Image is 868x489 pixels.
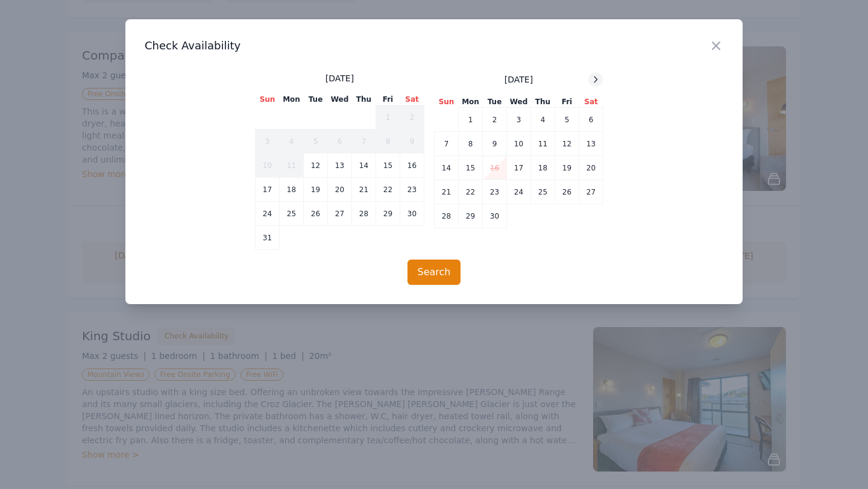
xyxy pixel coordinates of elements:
[400,129,424,154] td: 9
[376,129,400,154] td: 8
[304,94,328,105] th: Tue
[579,96,603,108] th: Sat
[400,202,424,226] td: 30
[325,72,354,84] span: [DATE]
[505,73,533,86] span: [DATE]
[376,105,400,129] td: 1
[280,154,304,178] td: 11
[376,94,400,105] th: Fri
[507,156,531,180] td: 17
[579,180,603,204] td: 27
[376,178,400,202] td: 22
[256,202,280,226] td: 24
[256,226,280,250] td: 31
[400,154,424,178] td: 16
[555,132,579,156] td: 12
[579,108,603,132] td: 6
[435,132,459,156] td: 7
[304,154,328,178] td: 12
[280,202,304,226] td: 25
[579,132,603,156] td: 13
[328,129,352,154] td: 6
[256,178,280,202] td: 17
[459,132,483,156] td: 8
[555,108,579,132] td: 5
[280,94,304,105] th: Mon
[483,96,507,108] th: Tue
[483,156,507,180] td: 16
[531,108,555,132] td: 4
[435,180,459,204] td: 21
[256,94,280,105] th: Sun
[483,108,507,132] td: 2
[304,202,328,226] td: 26
[507,132,531,156] td: 10
[459,204,483,228] td: 29
[304,178,328,202] td: 19
[376,202,400,226] td: 29
[435,156,459,180] td: 14
[400,105,424,129] td: 2
[256,154,280,178] td: 10
[435,96,459,108] th: Sun
[304,129,328,154] td: 5
[407,260,461,285] button: Search
[531,180,555,204] td: 25
[352,178,376,202] td: 21
[459,180,483,204] td: 22
[376,154,400,178] td: 15
[145,39,723,53] h3: Check Availability
[352,94,376,105] th: Thu
[352,202,376,226] td: 28
[459,96,483,108] th: Mon
[328,202,352,226] td: 27
[507,180,531,204] td: 24
[531,156,555,180] td: 18
[555,180,579,204] td: 26
[483,180,507,204] td: 23
[435,204,459,228] td: 28
[352,129,376,154] td: 7
[531,132,555,156] td: 11
[328,94,352,105] th: Wed
[507,108,531,132] td: 3
[400,94,424,105] th: Sat
[280,178,304,202] td: 18
[579,156,603,180] td: 20
[400,178,424,202] td: 23
[483,204,507,228] td: 30
[531,96,555,108] th: Thu
[459,156,483,180] td: 15
[483,132,507,156] td: 9
[352,154,376,178] td: 14
[328,154,352,178] td: 13
[507,96,531,108] th: Wed
[555,96,579,108] th: Fri
[459,108,483,132] td: 1
[555,156,579,180] td: 19
[328,178,352,202] td: 20
[256,129,280,154] td: 3
[280,129,304,154] td: 4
